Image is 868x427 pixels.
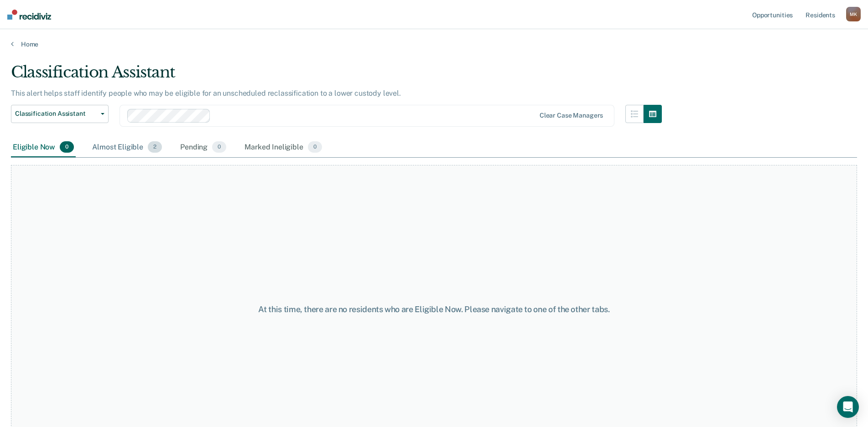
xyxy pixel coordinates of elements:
img: Recidiviz [7,10,51,20]
span: 0 [308,141,322,153]
button: Classification Assistant [11,105,109,123]
div: Almost Eligible2 [90,138,164,158]
div: M K [846,7,861,21]
span: 0 [60,141,74,153]
button: MK [846,7,861,21]
span: 0 [212,141,226,153]
div: Eligible Now0 [11,138,76,158]
span: Classification Assistant [15,110,97,118]
div: Clear case managers [540,112,603,119]
div: Pending0 [178,138,228,158]
div: At this time, there are no residents who are Eligible Now. Please navigate to one of the other tabs. [223,304,645,314]
div: Marked Ineligible0 [243,138,324,158]
span: 2 [148,141,162,153]
a: Home [11,40,857,48]
div: Open Intercom Messenger [837,396,859,418]
div: Classification Assistant [11,63,662,89]
p: This alert helps staff identify people who may be eligible for an unscheduled reclassification to... [11,89,401,98]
